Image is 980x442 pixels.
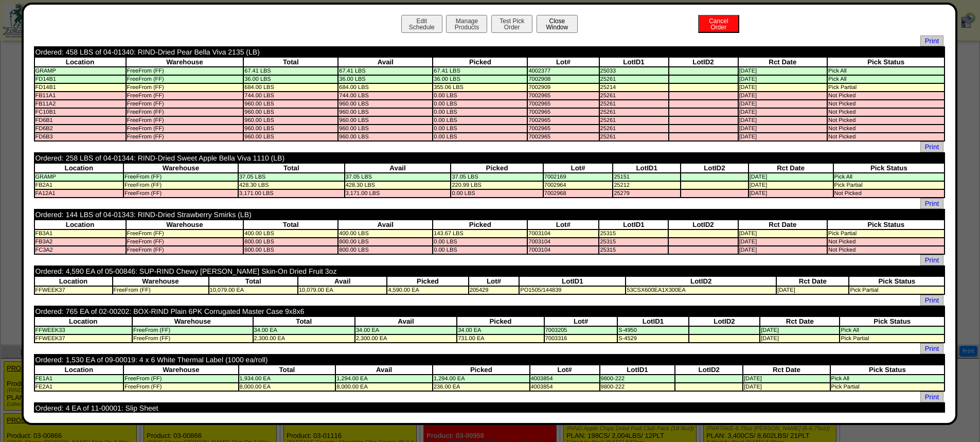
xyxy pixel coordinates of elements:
td: 9800-222 [600,375,675,382]
td: FD6B2 [35,125,126,132]
td: Ordered: 4,590 EA of 05-00846: SUP-RIND Chewy [PERSON_NAME] Skin-On Dried Fruit 3oz [35,267,776,276]
th: Lot# [530,365,599,374]
td: 1,294.00 EA [336,375,432,382]
td: 7002965 [528,133,598,140]
td: 7002965 [528,125,598,132]
td: Not Picked [828,246,944,254]
td: 25261 [600,109,668,116]
td: Not Picked [828,109,944,116]
td: 4002377 [528,67,598,75]
th: Picked [451,164,542,172]
td: 960.00 LBS [338,109,432,116]
span: Print [920,343,943,354]
th: Location [35,220,126,229]
td: 205429 [469,287,519,294]
th: Pick Status [828,58,944,66]
td: 0.00 LBS [433,92,527,99]
th: Total [254,317,354,326]
th: Rct Date [739,58,827,66]
td: 2,300.00 EA [355,335,456,342]
span: Print [920,255,943,266]
th: Total [239,164,344,172]
td: 25033 [600,67,668,75]
td: 800.00 LBS [338,238,432,245]
th: Lot# [528,58,598,66]
td: FB3A1 [35,230,126,237]
span: Print [920,198,943,209]
td: 37.05 LBS [451,173,542,181]
td: 25261 [600,100,668,108]
td: [DATE] [749,173,833,181]
th: LotID2 [669,220,737,229]
td: 684.00 LBS [338,84,432,91]
td: 0.00 LBS [433,100,527,108]
td: FreeFrom (FF) [124,190,238,197]
td: FreeFrom (FF) [124,173,238,181]
th: Total [244,220,337,229]
td: 34.00 EA [254,327,354,334]
td: 7003205 [545,327,617,334]
td: 67.41 LBS [338,67,432,75]
td: 25261 [600,92,668,99]
td: FD14B1 [35,84,126,91]
td: 34.00 EA [457,327,543,334]
td: FB11A2 [35,100,126,108]
td: Pick Partial [831,383,945,391]
td: FB11A1 [35,92,126,99]
th: Location [35,317,132,326]
td: Ordered: 458 LBS of 04-01340: RIND-Dried Pear Bella Viva 2135 (LB) [35,47,738,57]
td: 960.00 LBS [244,109,337,116]
td: Not Picked [828,125,944,132]
td: FreeFrom (FF) [124,375,238,382]
th: Lot# [469,277,519,286]
td: 1,934.00 EA [239,375,335,382]
td: 36.00 LBS [244,76,337,83]
td: Pick Partial [834,182,945,189]
td: 53CSX600EA1X300EA [626,287,776,294]
td: FFWEEK37 [35,287,112,294]
th: LotID1 [520,277,625,286]
th: Picked [433,58,527,66]
span: Print [920,142,943,152]
th: Avail [338,220,432,229]
td: 960.00 LBS [338,125,432,132]
td: 7002965 [528,117,598,124]
td: [DATE] [749,182,833,189]
td: [DATE] [739,238,827,245]
td: FreeFrom (FF) [127,84,243,91]
td: 9800-222 [600,383,675,391]
td: FreeFrom (FF) [113,287,208,294]
td: GRAMP [35,173,123,181]
td: 25261 [600,117,668,124]
td: 7002965 [528,109,598,116]
td: 800.00 LBS [244,246,337,254]
td: [DATE] [760,335,839,342]
td: Pick All [840,327,944,334]
th: LotID2 [689,317,760,326]
th: Picked [433,365,529,374]
th: Location [35,277,112,286]
td: 25214 [600,84,668,91]
td: 67.41 LBS [244,67,337,75]
td: 0.00 LBS [433,125,527,132]
th: LotID1 [600,365,675,374]
td: FB3A2 [35,238,126,245]
th: Avail [345,164,451,172]
td: 1,294.00 EA [433,375,529,382]
td: [DATE] [739,76,827,83]
td: FD14B1 [35,76,126,83]
td: 428.30 LBS [239,182,344,189]
td: Ordered: 144 LBS of 04-01343: RIND-Dried Strawberry Smirks (LB) [35,210,738,219]
button: CloseWindow [537,15,578,33]
th: Picked [457,317,543,326]
td: 744.00 LBS [244,92,337,99]
th: LotID2 [675,365,742,374]
button: Test PickOrder [491,15,532,33]
td: FE2A1 [35,383,123,391]
td: 25261 [600,125,668,132]
td: 7002964 [544,182,613,189]
td: 7002909 [528,84,598,91]
td: S-4950 [618,327,688,334]
td: FreeFrom (FF) [127,100,243,108]
td: 400.00 LBS [244,230,337,237]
